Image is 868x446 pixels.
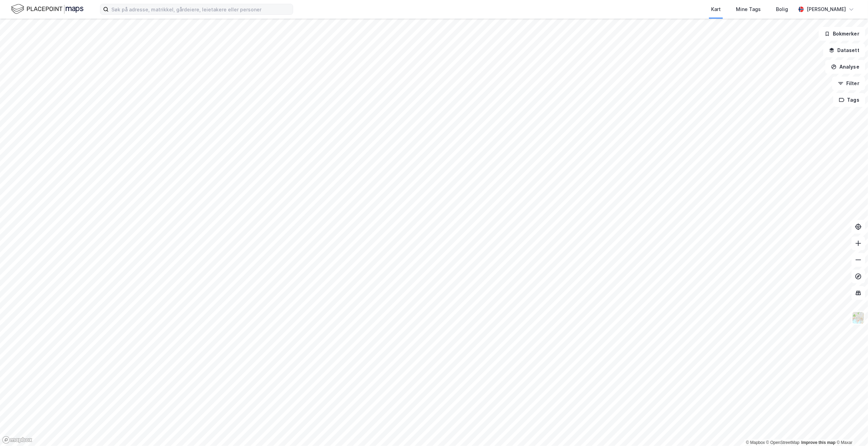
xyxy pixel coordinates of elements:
button: Tags [833,93,865,107]
button: Bokmerker [819,27,865,41]
a: OpenStreetMap [766,440,800,445]
img: logo.f888ab2527a4732fd821a326f86c7f29.svg [11,3,83,15]
a: Mapbox [746,440,765,445]
div: Mine Tags [736,5,761,13]
div: Kart [711,5,721,13]
div: [PERSON_NAME] [807,5,846,13]
div: Kontrollprogram for chat [834,413,868,446]
img: Z [852,311,865,324]
iframe: Chat Widget [834,413,868,446]
button: Analyse [825,60,865,74]
a: Mapbox homepage [2,436,32,444]
a: Improve this map [801,440,836,445]
button: Datasett [823,43,865,57]
button: Filter [832,77,865,90]
div: Bolig [776,5,788,13]
input: Søk på adresse, matrikkel, gårdeiere, leietakere eller personer [109,4,293,14]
